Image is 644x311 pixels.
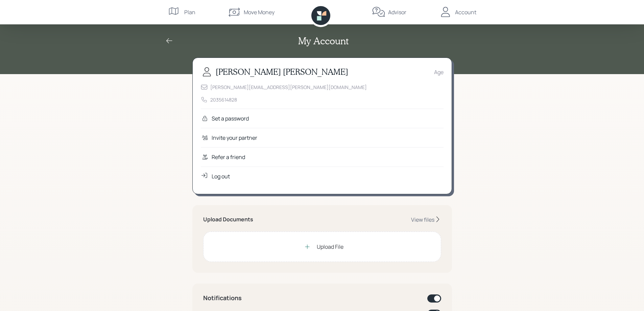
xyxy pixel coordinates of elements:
div: Advisor [388,8,406,16]
h5: Upload Documents [203,216,253,223]
div: Plan [184,8,195,16]
div: [PERSON_NAME][EMAIL_ADDRESS][PERSON_NAME][DOMAIN_NAME] [210,84,367,91]
div: Account [455,8,476,16]
div: Log out [212,172,230,180]
div: View files [411,216,434,223]
div: Move Money [244,8,275,16]
div: 2035614828 [210,96,237,103]
h2: My Account [298,35,349,47]
div: Refer a friend [212,153,245,161]
div: Set a password [212,114,249,123]
div: Invite your partner [212,134,257,142]
div: Age [434,68,444,76]
h3: [PERSON_NAME] [PERSON_NAME] [216,67,348,77]
div: Upload File [317,243,343,251]
h4: Notifications [203,294,242,302]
